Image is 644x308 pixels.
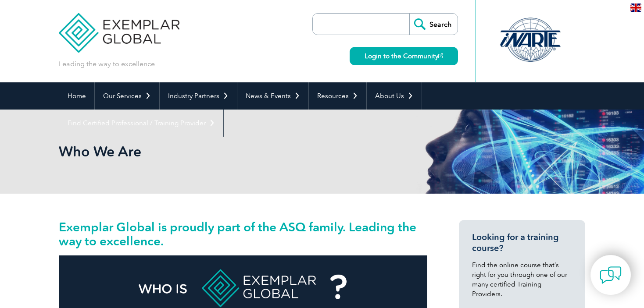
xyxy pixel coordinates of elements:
[350,47,458,65] a: Login to the Community
[95,82,159,110] a: Our Services
[59,59,155,69] p: Leading the way to excellence
[309,82,366,110] a: Resources
[59,145,427,159] h2: Who We Are
[600,264,622,286] img: contact-chat.png
[630,4,641,12] img: en
[160,82,237,110] a: Industry Partners
[367,82,422,110] a: About Us
[472,260,572,299] p: Find the online course that’s right for you through one of our many certified Training Providers.
[409,14,458,35] input: Search
[59,110,223,137] a: Find Certified Professional / Training Provider
[237,82,308,110] a: News & Events
[59,82,94,110] a: Home
[472,232,572,254] h3: Looking for a training course?
[438,53,443,58] img: open_square.png
[59,220,427,248] h2: Exemplar Global is proudly part of the ASQ family. Leading the way to excellence.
